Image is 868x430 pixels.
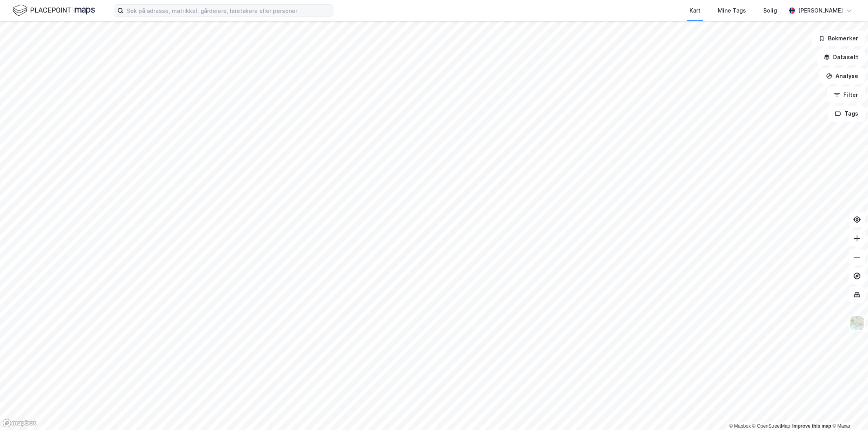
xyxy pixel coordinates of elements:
[798,6,843,15] div: [PERSON_NAME]
[124,5,333,16] input: Søk på adresse, matrikkel, gårdeiere, leietakere eller personer
[763,6,777,15] div: Bolig
[690,6,701,15] div: Kart
[829,392,868,430] div: Kontrollprogram for chat
[13,4,95,17] img: logo.f888ab2527a4732fd821a326f86c7f29.svg
[718,6,746,15] div: Mine Tags
[829,392,868,430] iframe: Chat Widget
